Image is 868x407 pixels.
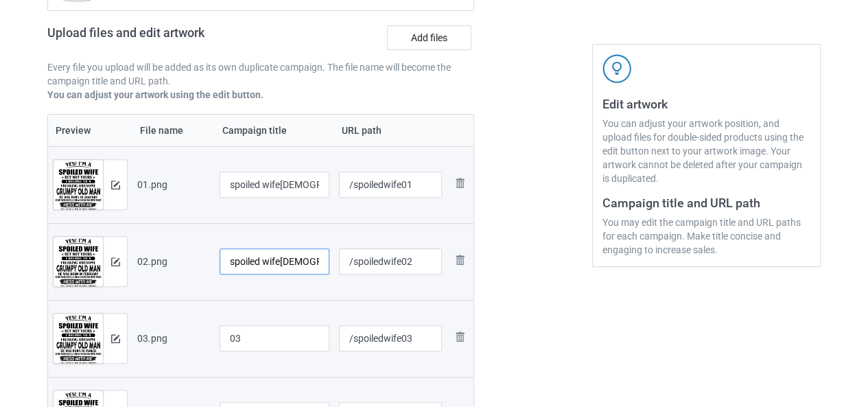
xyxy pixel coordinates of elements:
img: original.png [54,314,103,373]
div: 01.png [137,178,210,191]
p: Every file you upload will be added as its own duplicate campaign. The file name will become the ... [47,60,474,88]
img: svg+xml;base64,PD94bWwgdmVyc2lvbj0iMS4wIiBlbmNvZGluZz0iVVRGLTgiPz4KPHN2ZyB3aWR0aD0iMTRweCIgaGVpZ2... [111,257,120,266]
h2: Upload files and edit artwork [47,25,303,51]
img: svg+xml;base64,PD94bWwgdmVyc2lvbj0iMS4wIiBlbmNvZGluZz0iVVRGLTgiPz4KPHN2ZyB3aWR0aD0iMTRweCIgaGVpZ2... [111,181,120,189]
th: File name [132,115,215,146]
div: You may edit the campaign title and URL paths for each campaign. Make title concise and engaging ... [602,216,810,257]
img: svg+xml;base64,PD94bWwgdmVyc2lvbj0iMS4wIiBlbmNvZGluZz0iVVRGLTgiPz4KPHN2ZyB3aWR0aD0iMjhweCIgaGVpZ2... [451,252,468,268]
img: original.png [54,237,103,296]
img: original.png [54,160,103,219]
div: 02.png [137,255,210,268]
img: svg+xml;base64,PD94bWwgdmVyc2lvbj0iMS4wIiBlbmNvZGluZz0iVVRGLTgiPz4KPHN2ZyB3aWR0aD0iMjhweCIgaGVpZ2... [451,175,468,191]
th: Campaign title [215,115,334,146]
b: You can adjust your artwork using the edit button. [47,89,263,100]
div: 03.png [137,332,210,345]
label: Add files [387,25,471,50]
img: svg+xml;base64,PD94bWwgdmVyc2lvbj0iMS4wIiBlbmNvZGluZz0iVVRGLTgiPz4KPHN2ZyB3aWR0aD0iNDJweCIgaGVpZ2... [602,54,631,83]
th: Preview [48,115,132,146]
th: URL path [334,115,447,146]
img: svg+xml;base64,PD94bWwgdmVyc2lvbj0iMS4wIiBlbmNvZGluZz0iVVRGLTgiPz4KPHN2ZyB3aWR0aD0iMjhweCIgaGVpZ2... [451,329,468,345]
div: You can adjust your artwork position, and upload files for double-sided products using the edit b... [602,117,810,185]
img: svg+xml;base64,PD94bWwgdmVyc2lvbj0iMS4wIiBlbmNvZGluZz0iVVRGLTgiPz4KPHN2ZyB3aWR0aD0iMTRweCIgaGVpZ2... [111,334,120,343]
h3: Edit artwork [602,96,810,112]
h3: Campaign title and URL path [602,195,810,211]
